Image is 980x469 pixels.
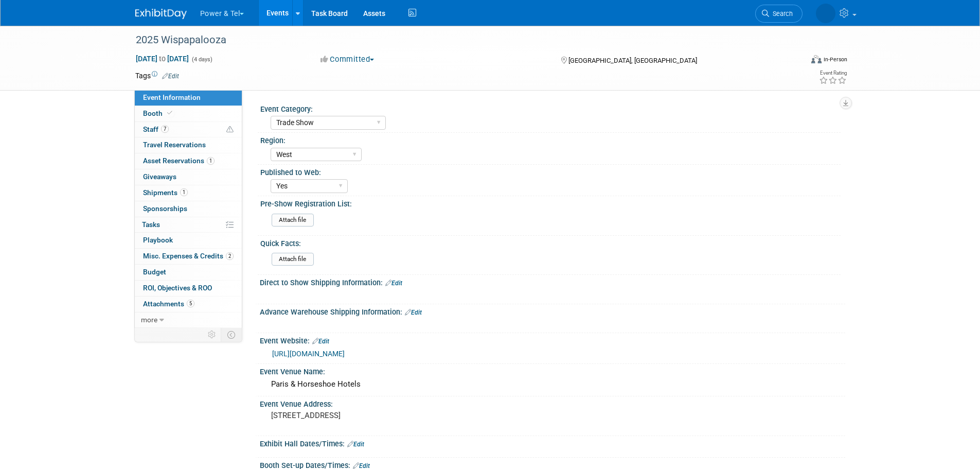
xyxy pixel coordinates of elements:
a: Tasks [135,217,242,233]
img: Format-Inperson.png [811,55,822,63]
a: Search [755,5,803,23]
span: Event Information [143,93,201,101]
div: Direct to Show Shipping Information: [260,275,845,288]
div: Published to Web: [260,165,841,178]
span: 2 [226,252,234,260]
span: 1 [180,188,188,196]
a: Edit [405,309,422,316]
img: Melissa Seibring [816,4,835,23]
span: [DATE] [DATE] [135,54,189,63]
a: Edit [312,338,329,345]
div: Event Rating [819,71,847,76]
span: Playbook [143,236,173,244]
span: 7 [161,125,169,133]
a: Shipments1 [135,185,242,201]
a: Edit [385,280,402,287]
span: Shipments [143,188,188,197]
a: [URL][DOMAIN_NAME] [272,350,345,358]
div: Paris & Horseshoe Hotels [268,376,838,392]
span: to [157,55,167,63]
span: [GEOGRAPHIC_DATA], [GEOGRAPHIC_DATA] [568,57,697,64]
span: Travel Reservations [143,141,206,149]
a: Budget [135,265,242,280]
span: Giveaways [143,172,176,181]
div: Exhibit Hall Dates/Times: [260,436,845,449]
span: Misc. Expenses & Credits [143,252,234,260]
div: Pre-Show Registration List: [260,196,841,209]
div: Quick Facts: [260,236,841,249]
a: Playbook [135,233,242,248]
div: In-Person [823,56,847,63]
span: Attachments [143,300,194,308]
a: Travel Reservations [135,137,242,153]
a: ROI, Objectives & ROO [135,281,242,296]
div: Event Category: [260,101,841,114]
span: Asset Reservations [143,157,215,165]
div: Event Website: [260,333,845,346]
span: Search [769,10,793,18]
img: ExhibitDay [135,9,187,19]
a: more [135,312,242,328]
a: Asset Reservations1 [135,153,242,169]
span: (4 days) [191,56,212,63]
a: Staff7 [135,122,242,137]
td: Tags [135,71,179,81]
i: Booth reservation complete [167,110,172,116]
a: Giveaways [135,169,242,185]
span: more [141,316,157,324]
a: Edit [347,441,364,448]
div: Event Format [742,54,848,69]
div: 2025 Wispapalooza [132,31,787,49]
td: Toggle Event Tabs [221,328,242,341]
span: Budget [143,268,166,276]
span: Staff [143,125,169,133]
a: Misc. Expenses & Credits2 [135,249,242,264]
span: Booth [143,109,174,117]
pre: [STREET_ADDRESS] [271,411,492,420]
a: Sponsorships [135,201,242,217]
a: Event Information [135,90,242,106]
div: Region: [260,133,841,146]
span: 1 [207,157,215,165]
span: Potential Scheduling Conflict -- at least one attendee is tagged in another overlapping event. [226,125,234,134]
a: Edit [162,73,179,80]
a: Attachments5 [135,297,242,312]
span: Tasks [142,220,160,229]
div: Event Venue Address: [260,396,845,409]
div: Event Venue Name: [260,364,845,377]
button: Committed [317,54,378,65]
td: Personalize Event Tab Strip [203,328,221,341]
a: Booth [135,106,242,121]
span: 5 [187,300,194,307]
span: ROI, Objectives & ROO [143,284,212,292]
div: Advance Warehouse Shipping Information: [260,304,845,318]
span: Sponsorships [143,204,187,213]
